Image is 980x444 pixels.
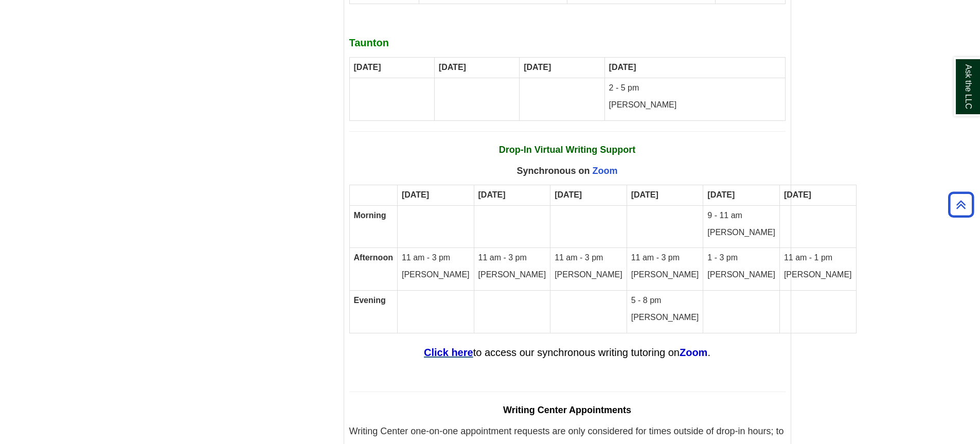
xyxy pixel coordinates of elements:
[473,347,680,358] span: to access our synchronous writing tutoring on
[593,166,618,176] a: Zoom
[402,269,470,281] p: [PERSON_NAME]
[349,37,389,48] strong: Taunton
[402,252,470,264] p: 11 am - 3 pm
[354,253,393,262] strong: Afternoon
[503,405,631,415] span: Writing Center Appointments
[707,252,775,264] p: 1 - 3 pm
[945,198,977,211] a: Back to Top
[631,252,699,264] p: 11 am - 3 pm
[680,347,707,358] a: Zoom
[478,190,506,199] strong: [DATE]
[707,227,775,239] p: [PERSON_NAME]
[784,252,852,264] p: 11 am - 1 pm
[609,99,781,111] p: [PERSON_NAME]
[499,145,635,155] strong: Drop-In Virtual Writing Support
[516,166,617,176] span: Synchronous on
[524,63,551,72] strong: [DATE]
[478,252,546,264] p: 11 am - 3 pm
[784,190,811,199] strong: [DATE]
[631,312,699,324] p: [PERSON_NAME]
[424,347,473,358] a: Click here
[631,190,658,199] strong: [DATE]
[354,296,386,305] strong: Evening
[609,63,636,72] strong: [DATE]
[631,295,699,307] p: 5 - 8 pm
[707,210,775,222] p: 9 - 11 am
[707,269,775,281] p: [PERSON_NAME]
[631,269,699,281] p: [PERSON_NAME]
[707,190,735,199] strong: [DATE]
[354,211,386,220] strong: Morning
[707,347,710,358] span: .
[555,269,622,281] p: [PERSON_NAME]
[439,63,466,72] strong: [DATE]
[402,190,429,199] strong: [DATE]
[609,82,781,94] p: 2 - 5 pm
[784,269,852,281] p: [PERSON_NAME]
[478,269,546,281] p: [PERSON_NAME]
[555,252,622,264] p: 11 am - 3 pm
[555,190,582,199] strong: [DATE]
[354,63,381,72] strong: [DATE]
